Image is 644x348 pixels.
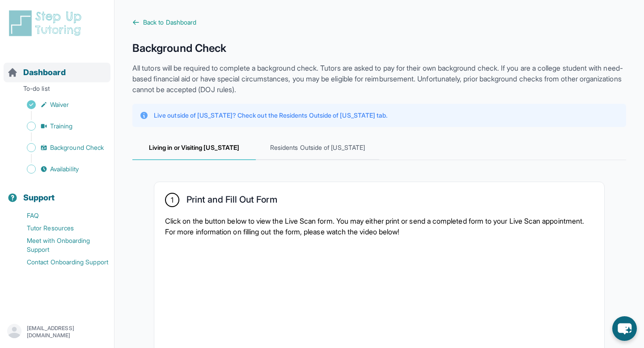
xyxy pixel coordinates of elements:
[7,66,66,79] a: Dashboard
[7,324,107,340] button: [EMAIL_ADDRESS][DOMAIN_NAME]
[50,122,73,131] span: Training
[171,195,174,205] span: 1
[7,9,87,38] img: logo
[132,63,626,95] p: All tutors will be required to complete a background check. Tutors are asked to pay for their own...
[256,136,379,160] span: Residents Outside of [US_STATE]
[154,111,387,120] p: Live outside of [US_STATE]? Check out the Residents Outside of [US_STATE] tab.
[23,191,55,204] span: Support
[132,136,256,160] span: Living in or Visiting [US_STATE]
[7,256,114,268] a: Contact Onboarding Support
[132,136,626,160] nav: Tabs
[7,141,114,154] a: Background Check
[143,18,196,27] span: Back to Dashboard
[186,194,277,208] h2: Print and Fill Out Form
[4,84,110,97] p: To-do list
[7,209,114,222] a: FAQ
[50,100,69,109] span: Waiver
[165,216,593,237] p: Click on the button below to view the Live Scan form. You may either print or send a completed fo...
[50,165,79,174] span: Availability
[7,222,114,234] a: Tutor Resources
[7,234,114,256] a: Meet with Onboarding Support
[4,52,110,82] button: Dashboard
[132,41,626,55] h1: Background Check
[7,163,114,175] a: Availability
[7,98,114,111] a: Waiver
[4,177,110,208] button: Support
[132,18,626,27] a: Back to Dashboard
[612,316,637,341] button: chat-button
[7,120,114,132] a: Training
[27,325,107,339] p: [EMAIL_ADDRESS][DOMAIN_NAME]
[23,66,66,79] span: Dashboard
[50,143,104,152] span: Background Check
